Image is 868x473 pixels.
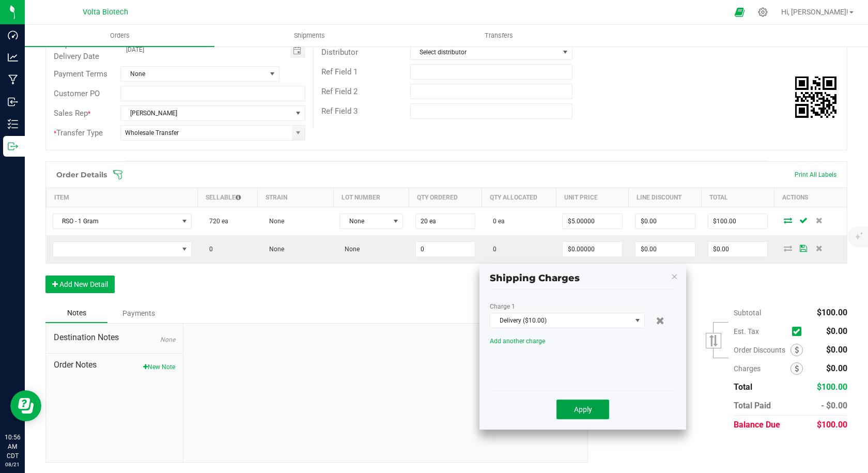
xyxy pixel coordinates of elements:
input: 0 [563,214,622,228]
input: 0 [563,242,622,256]
inline-svg: Manufacturing [8,74,18,85]
span: Transfer Type [54,128,103,138]
input: 0 [416,214,475,228]
inline-svg: Inventory [8,119,18,129]
span: None [264,218,284,225]
inline-svg: Analytics [8,52,18,63]
img: Scan me! [795,77,836,118]
span: Est. Tax [734,327,788,335]
span: Balance Due [734,420,780,430]
span: RSO - 1 Gram [53,214,178,228]
span: 0 [488,246,497,253]
span: Hi, [PERSON_NAME]! [781,8,848,16]
p: 10:56 AM CDT [5,433,20,461]
th: Item [47,188,198,207]
div: Manage settings [756,7,769,17]
span: $100.00 [817,420,847,430]
div: Notes [45,303,107,323]
span: Delete Order Detail [811,245,827,251]
input: 0 [636,242,695,256]
span: Total Paid [734,401,771,410]
p: 08/21 [5,461,20,468]
span: None [339,246,360,253]
span: [PERSON_NAME] [121,106,291,120]
span: Distributor [321,48,358,57]
button: Add New Detail [45,276,115,293]
button: New Note [143,362,175,372]
span: Payment Terms [54,69,107,79]
a: Shipments [214,25,404,47]
inline-svg: Outbound [8,141,18,151]
span: Volta Biotech [83,8,128,17]
input: 0 [708,242,768,256]
span: 0 ea [488,218,505,225]
input: 0 [416,242,475,256]
span: Apply [574,405,592,414]
span: Subtotal [734,309,761,317]
span: Order Notes [54,359,175,371]
span: Total [734,382,752,392]
span: Destination Notes [54,331,175,344]
iframe: Resource center [10,390,41,421]
input: 0 [708,214,768,228]
span: None [340,214,390,228]
span: Shipping Charges [490,272,580,284]
span: Charges [734,364,791,373]
span: None [264,246,284,253]
span: Select distributor [411,45,559,59]
a: Orders [25,25,214,47]
th: Qty Allocated [482,188,556,207]
span: Toggle calendar [290,43,305,58]
span: Save Order Detail [796,217,811,223]
span: 720 ea [204,218,228,225]
span: Requested Delivery Date [54,40,99,61]
th: Strain [258,188,334,207]
span: Sales Rep [54,109,88,118]
h1: Order Details [56,171,107,179]
label: Charge 1 [490,303,515,310]
span: NO DATA FOUND [53,213,192,229]
th: Total [702,188,774,207]
span: Order Discounts [734,346,791,354]
span: - $0.00 [821,401,847,410]
span: Ref Field 3 [321,106,358,116]
span: $0.00 [826,326,847,336]
div: Payments [107,304,169,323]
span: Save Order Detail [796,245,811,251]
button: Apply [556,400,609,419]
a: Transfers [404,25,594,47]
span: None [121,67,266,81]
th: Lot Number [333,188,409,207]
span: $100.00 [817,308,847,317]
span: Shipments [280,31,339,40]
span: Ref Field 1 [321,67,358,77]
th: Actions [774,188,847,207]
span: Transfers [471,31,527,40]
span: Orders [96,31,144,40]
th: Unit Price [556,188,629,207]
span: $0.00 [826,363,847,373]
th: Sellable [198,188,258,207]
span: Open Ecommerce Menu [728,2,751,22]
inline-svg: Inbound [8,97,18,107]
span: Add another charge [490,338,545,345]
span: NO DATA FOUND [53,241,192,257]
span: Calculate excise tax [792,325,806,339]
inline-svg: Dashboard [8,30,18,40]
span: Delete Order Detail [811,217,827,223]
span: Customer PO [54,89,100,98]
qrcode: 00002771 [795,77,836,118]
span: $100.00 [817,382,847,392]
span: 0 [204,246,213,253]
span: Ref Field 2 [321,87,358,96]
th: Line Discount [629,188,702,207]
input: 0 [636,214,695,228]
th: Qty Ordered [409,188,482,207]
span: $0.00 [826,345,847,355]
span: None [160,336,175,343]
span: Delivery ($10.00) [490,313,631,328]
